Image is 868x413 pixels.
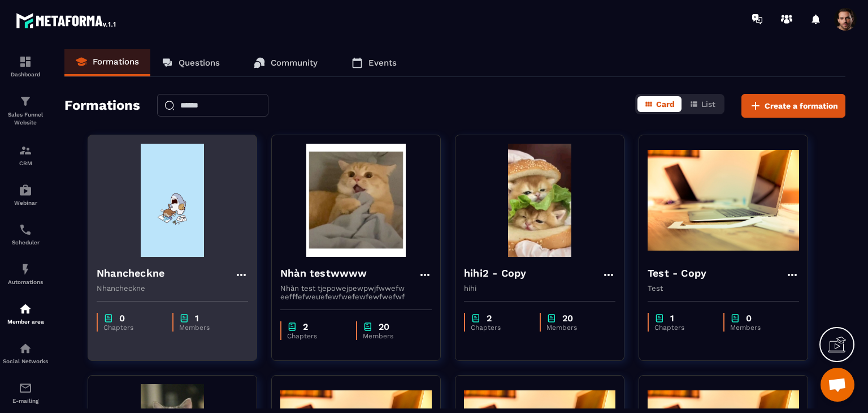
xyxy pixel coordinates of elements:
p: hihi [464,284,615,292]
img: chapter [179,313,189,324]
h2: Formations [64,94,140,118]
a: automationsautomationsWebinar [3,175,48,214]
p: Chapters [287,332,345,340]
p: Member area [3,319,48,325]
button: List [683,96,722,112]
a: formationformationDashboard [3,46,48,86]
button: Create a formation [741,94,845,118]
p: Formations [93,57,139,67]
h4: Nhancheckne [97,265,164,281]
button: Card [637,96,682,112]
a: automationsautomationsAutomations [3,254,48,294]
img: formation-background [280,144,432,257]
p: Automations [3,279,48,285]
p: Social Networks [3,358,48,364]
a: formationformationSales Funnel Website [3,86,48,135]
a: schedulerschedulerScheduler [3,214,48,254]
h4: Test - Copy [648,265,706,281]
p: Members [730,324,788,332]
p: Chapters [471,324,528,332]
p: 20 [379,321,389,332]
p: Test [648,284,799,292]
img: formation-background [648,144,799,257]
a: Events [340,49,408,76]
img: logo [16,10,118,31]
a: automationsautomationsMember area [3,294,48,333]
a: formation-backgroundNhàn testwwwwNhàn test tjepowejpewpwjfwwefw eefffefweưefewfwefewfewfwefwfchap... [271,135,455,375]
a: formationformationCRM [3,135,48,175]
p: 0 [119,313,125,324]
p: Members [179,324,237,332]
a: social-networksocial-networkSocial Networks [3,333,48,373]
img: formation [19,55,32,68]
a: Questions [150,49,231,76]
img: chapter [654,313,665,324]
img: chapter [363,321,373,332]
p: 1 [195,313,199,324]
p: CRM [3,160,48,166]
span: Card [656,100,675,109]
p: Scheduler [3,239,48,246]
h4: hihi2 - Copy [464,265,526,281]
p: Community [271,58,318,68]
img: chapter [471,313,481,324]
span: Create a formation [765,100,838,111]
p: Questions [179,58,220,68]
img: chapter [730,313,740,324]
img: email [19,381,32,395]
img: chapter [287,321,297,332]
p: Chapters [103,324,161,332]
a: Formations [64,49,150,76]
img: formation [19,94,32,108]
p: Chapters [654,324,712,332]
img: social-network [19,342,32,355]
p: E-mailing [3,398,48,404]
a: formation-backgroundTest - CopyTestchapter1Chapterschapter0Members [639,135,822,375]
p: Events [368,58,397,68]
a: Community [242,49,329,76]
p: Dashboard [3,71,48,78]
img: chapter [103,313,114,324]
span: List [701,100,715,109]
div: Mở cuộc trò chuyện [821,368,854,402]
p: 2 [487,313,492,324]
p: 20 [562,313,573,324]
img: automations [19,183,32,197]
a: formation-backgroundNhancheckneNhanchecknechapter0Chapterschapter1Members [88,135,271,375]
a: emailemailE-mailing [3,373,48,412]
p: Members [363,332,421,340]
p: 0 [746,313,752,324]
h4: Nhàn testwwww [280,265,367,281]
img: scheduler [19,223,32,236]
img: automations [19,302,32,316]
img: formation [19,144,32,157]
p: 1 [670,313,674,324]
img: formation-background [97,144,248,257]
a: formation-backgroundhihi2 - Copyhihichapter2Chapterschapter20Members [455,135,639,375]
p: 2 [303,321,308,332]
img: automations [19,263,32,276]
p: Members [546,324,605,332]
img: chapter [546,313,557,324]
img: formation-background [464,144,615,257]
p: Webinar [3,200,48,206]
p: Sales Funnel Website [3,111,48,127]
p: Nhàn test tjepowejpewpwjfwwefw eefffefweưefewfwefewfewfwefwf [280,284,432,301]
p: Nhancheckne [97,284,248,292]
